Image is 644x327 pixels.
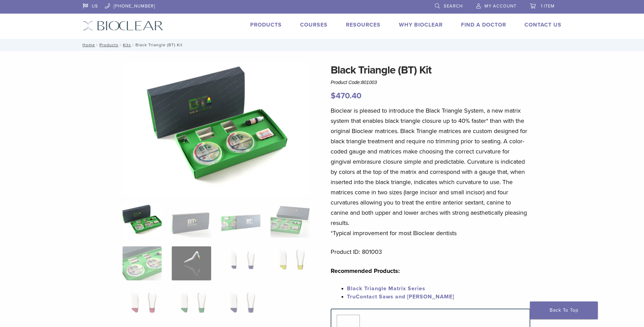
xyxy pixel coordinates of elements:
[541,3,555,9] span: 1 item
[331,247,530,257] p: Product ID: 801003
[361,80,377,85] span: 801003
[331,267,400,275] strong: Recommended Products:
[347,285,425,292] a: Black Triangle Matrix Series
[118,43,123,47] span: /
[347,293,454,300] a: TruContact Saws and [PERSON_NAME]
[123,246,162,280] img: Black Triangle (BT) Kit - Image 5
[172,203,211,238] img: Black Triangle (BT) Kit - Image 2
[172,246,211,280] img: Black Triangle (BT) Kit - Image 6
[331,91,362,101] bdi: 470.40
[346,21,381,28] a: Resources
[123,203,162,238] img: Intro-Black-Triangle-Kit-6-Copy-e1548792917662-324x324.jpg
[271,246,310,280] img: Black Triangle (BT) Kit - Image 8
[300,21,328,28] a: Courses
[221,289,260,323] img: Black Triangle (BT) Kit - Image 11
[331,62,530,78] h1: Black Triangle (BT) Kit
[83,21,163,31] img: Bioclear
[221,246,260,280] img: Black Triangle (BT) Kit - Image 7
[399,21,443,28] a: Why Bioclear
[250,21,282,28] a: Products
[78,39,567,51] nav: Black Triangle (BT) Kit
[131,43,135,47] span: /
[123,62,310,195] img: Intro Black Triangle Kit-6 - Copy
[172,289,211,323] img: Black Triangle (BT) Kit - Image 10
[331,80,377,85] span: Product Code:
[461,21,506,28] a: Find A Doctor
[95,43,99,47] span: /
[123,289,162,323] img: Black Triangle (BT) Kit - Image 9
[331,91,336,101] span: $
[221,203,260,238] img: Black Triangle (BT) Kit - Image 3
[444,3,463,9] span: Search
[525,21,562,28] a: Contact Us
[99,43,118,47] a: Products
[530,301,598,319] a: Back To Top
[271,203,310,238] img: Black Triangle (BT) Kit - Image 4
[331,105,530,238] p: Bioclear is pleased to introduce the Black Triangle System, a new matrix system that enables blac...
[80,43,95,47] a: Home
[484,3,516,9] span: My Account
[123,43,131,47] a: Kits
